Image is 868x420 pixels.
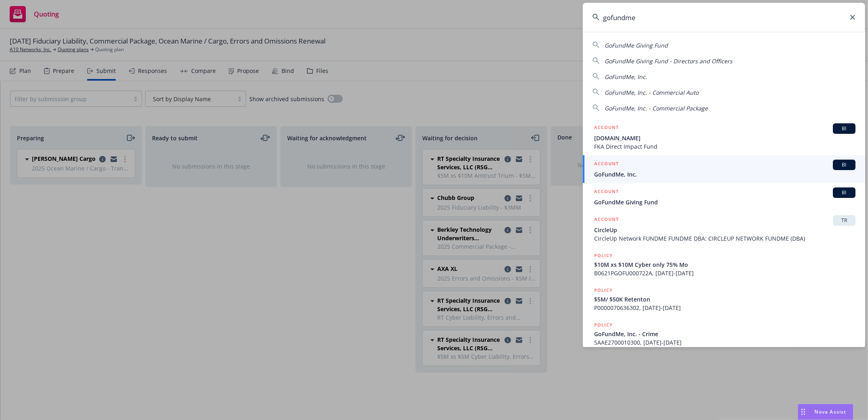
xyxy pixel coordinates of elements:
[583,155,865,183] a: ACCOUNTBIGoFundMe, Inc.
[594,123,619,133] h5: ACCOUNT
[583,247,865,282] a: POLICY$10M xs $10M Cyber only 75% MoB0621PGOFU000722A, [DATE]-[DATE]
[594,252,613,260] h5: POLICY
[594,260,855,269] span: $10M xs $10M Cyber only 75% Mo
[583,119,865,155] a: ACCOUNTBI[DOMAIN_NAME]FKA Direct Impact Fund
[594,134,855,142] span: [DOMAIN_NAME]
[594,142,855,151] span: FKA Direct Impact Fund
[583,282,865,316] a: POLICY$5M/ $50K RetentonP0000070636302, [DATE]-[DATE]
[605,42,668,49] span: GoFundMe Giving Fund
[594,295,855,304] span: $5M/ $50K Retenton
[594,338,855,347] span: SAAE2700010300, [DATE]-[DATE]
[594,330,855,338] span: GoFundMe, Inc. - Crime
[836,189,852,196] span: BI
[594,187,619,197] h5: ACCOUNT
[594,304,855,312] span: P0000070636302, [DATE]-[DATE]
[605,73,647,81] span: GoFundMe, Inc.
[594,215,619,225] h5: ACCOUNT
[583,316,865,351] a: POLICYGoFundMe, Inc. - CrimeSAAE2700010300, [DATE]-[DATE]
[583,3,865,32] input: Search...
[594,226,855,234] span: CircleUp
[605,57,732,65] span: GoFundMe Giving Fund - Directors and Officers
[815,408,847,415] span: Nova Assist
[594,269,855,277] span: B0621PGOFU000722A, [DATE]-[DATE]
[594,198,855,206] span: GoFundMe Giving Fund
[836,125,852,132] span: BI
[594,321,613,329] h5: POLICY
[594,170,855,179] span: GoFundMe, Inc.
[583,211,865,247] a: ACCOUNTTRCircleUpCircleUp Network FUNDME FUNDME DBA: CIRCLEUP NETWORK FUNDME (DBA)
[605,89,699,96] span: GoFundMe, Inc. - Commercial Auto
[836,217,852,224] span: TR
[594,286,613,294] h5: POLICY
[605,104,708,112] span: GoFundMe, Inc. - Commercial Package
[798,404,808,420] div: Drag to move
[836,161,852,168] span: BI
[594,234,855,243] span: CircleUp Network FUNDME FUNDME DBA: CIRCLEUP NETWORK FUNDME (DBA)
[583,183,865,211] a: ACCOUNTBIGoFundMe Giving Fund
[798,404,853,420] button: Nova Assist
[594,160,619,169] h5: ACCOUNT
